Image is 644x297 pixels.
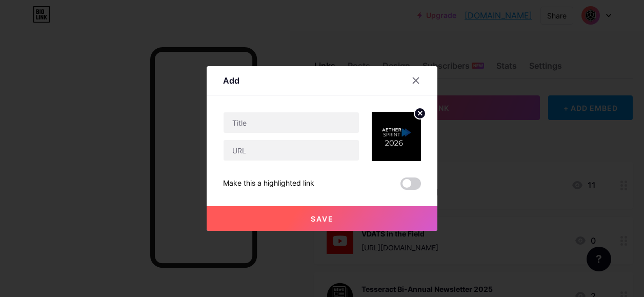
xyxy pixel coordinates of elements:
input: Title [224,112,359,133]
button: Save [207,206,437,231]
span: Save [311,214,334,223]
input: URL [224,140,359,161]
div: Make this a highlighted link [223,177,314,190]
div: Add [223,74,239,87]
img: link_thumbnail [372,112,421,161]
